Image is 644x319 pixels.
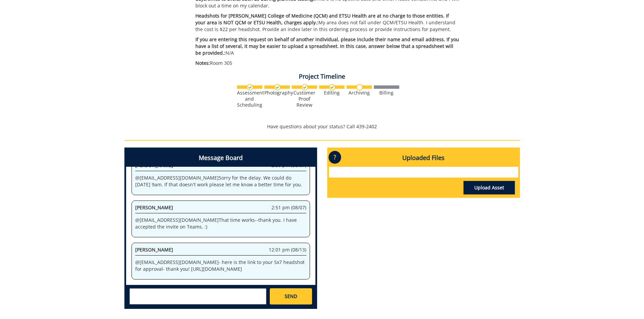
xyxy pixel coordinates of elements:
[247,84,253,90] img: checkmark
[126,149,315,167] h4: Message Board
[195,12,449,26] span: Headshots for [PERSON_NAME] College of Medicine (QCM) and ETSU Health are at no charge to those e...
[374,90,399,96] div: Billing
[329,149,518,167] h4: Uploaded Files
[135,204,173,211] span: [PERSON_NAME]
[195,60,460,67] p: Room 305
[270,288,312,304] a: SEND
[195,36,459,56] span: If you are entering this request on behalf of another individual, please include their name and e...
[195,36,460,56] p: N/A
[292,90,317,108] div: Customer Proof Review
[195,60,210,66] span: Notes:
[124,123,520,130] p: Have questions about your status? Call 439-2402
[135,259,306,272] p: @ [EMAIL_ADDRESS][DOMAIN_NAME] - here is the link to your 5x7 headshot for approval- thank you! [...
[237,90,262,108] div: Assessment and Scheduling
[329,151,341,164] p: ?
[129,288,266,304] textarea: messageToSend
[135,246,173,253] span: [PERSON_NAME]
[124,73,520,80] h4: Project Timeline
[269,246,306,253] span: 12:01 pm (08/13)
[463,181,515,194] a: Upload Asset
[271,204,306,211] span: 2:51 pm (08/07)
[347,90,372,96] div: Archiving
[274,84,281,90] img: checkmark
[195,12,460,33] p: My area does not fall under QCM/ETSU Health. I understand the cost is $22 per headshot. Provide a...
[285,293,297,300] span: SEND
[302,84,308,90] img: checkmark
[356,84,363,90] img: no
[319,90,344,96] div: Editing
[264,90,290,96] div: Photography
[135,175,306,188] p: @ [EMAIL_ADDRESS][DOMAIN_NAME] Sorry for the delay. We could do [DATE] 9am. If that doesn't work ...
[135,217,306,230] p: @ [EMAIL_ADDRESS][DOMAIN_NAME] That time works--thank you. I have accepted the invite on Teams. :)
[329,84,335,90] img: checkmark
